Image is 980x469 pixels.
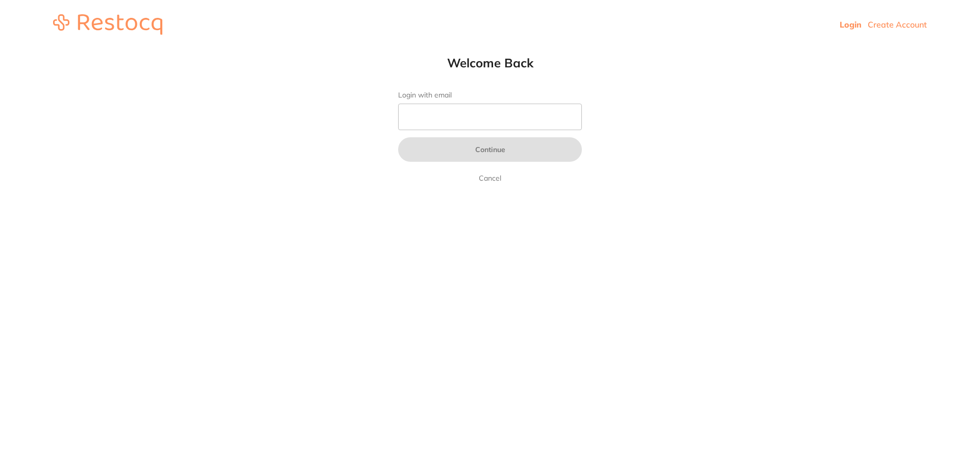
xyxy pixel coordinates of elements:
[378,55,602,70] h1: Welcome Back
[398,137,582,162] button: Continue
[53,14,162,35] img: restocq_logo.svg
[840,19,862,30] a: Login
[398,91,582,100] label: Login with email
[868,19,927,30] a: Create Account
[477,172,503,184] a: Cancel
